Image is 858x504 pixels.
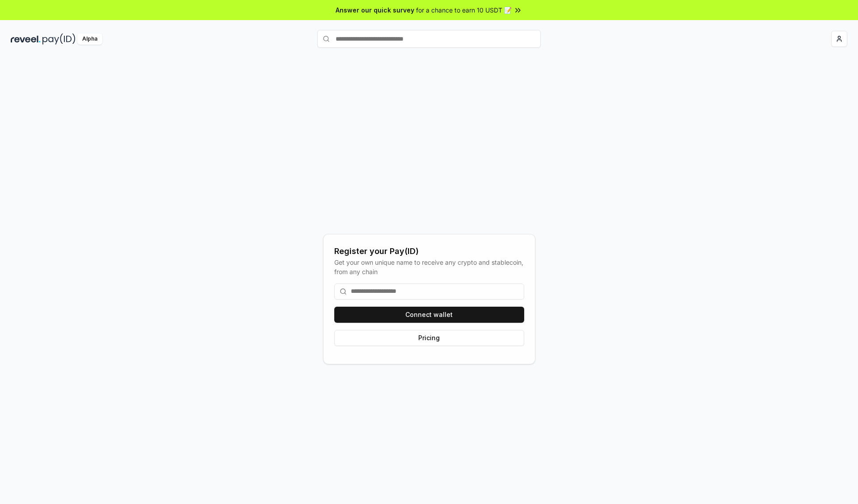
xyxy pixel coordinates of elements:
div: Alpha [77,33,102,45]
div: Register your Pay(ID) [334,245,524,258]
div: Get your own unique name to receive any crypto and stablecoin, from any chain [334,258,524,276]
span: Answer our quick survey [336,5,414,15]
button: Pricing [334,330,524,346]
img: reveel_dark [11,33,41,45]
span: for a chance to earn 10 USDT 📝 [416,5,512,15]
button: Connect wallet [334,307,524,323]
img: pay_id [42,33,76,45]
